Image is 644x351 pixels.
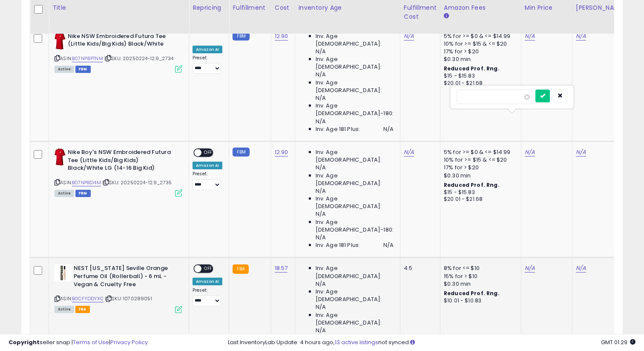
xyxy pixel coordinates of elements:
a: Terms of Use [73,338,109,346]
span: N/A [316,210,326,218]
a: B07NP8PTNM [72,55,103,62]
span: Inv. Age [DEMOGRAPHIC_DATA]: [316,311,394,327]
span: All listings currently available for purchase on Amazon [55,190,74,197]
span: FBM [75,66,91,73]
small: FBM [233,32,249,41]
div: Title [52,3,185,12]
span: Inv. Age 181 Plus: [316,241,360,249]
span: All listings currently available for purchase on Amazon [55,306,74,313]
img: 31AhpmNr+LL._SL40_.jpg [55,264,72,281]
div: 4.5 [404,264,434,272]
span: Inv. Age [DEMOGRAPHIC_DATA]: [316,55,394,71]
span: OFF [201,149,215,157]
span: | SKU: 20250224-12.9_2735 [102,179,172,186]
div: 17% for > $20 [444,164,515,171]
a: N/A [404,148,414,157]
strong: Copyright [9,338,40,346]
div: Fulfillment Cost [404,3,437,21]
span: Inv. Age [DEMOGRAPHIC_DATA]-180: [316,102,394,117]
a: 18.57 [275,264,288,273]
div: Amazon AI [193,162,222,169]
span: N/A [316,187,326,195]
span: N/A [316,94,326,102]
a: B07NPBS14M [72,179,101,186]
a: N/A [404,32,414,41]
div: Amazon AI [193,46,222,53]
div: ASIN: [55,148,182,196]
span: N/A [316,303,326,311]
span: 2025-10-12 01:29 GMT [601,338,635,346]
div: Repricing [193,3,225,12]
a: 12.90 [275,148,288,157]
div: $15 - $15.83 [444,189,515,196]
div: 5% for >= $0 & <= $14.99 [444,32,515,40]
b: Reduced Prof. Rng. [444,65,500,72]
div: Min Price [525,3,569,12]
div: ASIN: [55,32,182,72]
img: 317RFE+SEjL._SL40_.jpg [55,148,66,165]
span: Inv. Age [DEMOGRAPHIC_DATA]-180: [316,218,394,234]
span: Inv. Age [DEMOGRAPHIC_DATA]: [316,172,394,187]
div: Amazon Fees [444,3,517,12]
b: Reduced Prof. Rng. [444,290,500,297]
a: B0CFYDDYXC [72,295,103,302]
div: Last InventoryLab Update: 4 hours ago, not synced. [228,339,635,347]
div: Cost [275,3,291,12]
div: ASIN: [55,264,182,312]
span: Inv. Age [DEMOGRAPHIC_DATA]: [316,288,394,303]
a: 12.90 [275,32,288,41]
small: FBA [233,264,248,274]
a: N/A [576,264,586,273]
span: N/A [316,234,326,241]
div: $0.30 min [444,55,515,63]
span: N/A [316,48,326,55]
div: $20.01 - $21.68 [444,80,515,87]
b: Reduced Prof. Rng. [444,181,500,189]
a: N/A [525,32,535,41]
div: 17% for > $20 [444,48,515,55]
small: FBM [233,148,249,157]
span: Inv. Age [DEMOGRAPHIC_DATA]: [316,32,394,48]
a: N/A [525,264,535,273]
span: N/A [316,280,326,288]
b: Nike Boy's NSW Embroidered Futura Tee (Little Kids/Big Kids) Black/White LG (14-16 Big Kid) [68,148,171,174]
small: Amazon Fees. [444,12,449,20]
a: Privacy Policy [110,338,148,346]
img: 317RFE+SEjL._SL40_.jpg [55,32,66,49]
span: Inv. Age [DEMOGRAPHIC_DATA]: [316,195,394,210]
span: N/A [383,241,394,249]
a: N/A [576,148,586,157]
div: seller snap | | [9,339,148,347]
b: Nike NSW Embroidered Futura Tee (Little Kids/Big Kids) Black/White [68,32,171,50]
span: FBM [75,190,91,197]
div: $0.30 min [444,280,515,288]
div: 10% for >= $15 & <= $20 [444,40,515,48]
div: Fulfillment [233,3,267,12]
span: N/A [383,125,394,133]
span: OFF [201,265,215,273]
span: FBA [75,306,90,313]
span: All listings currently available for purchase on Amazon [55,66,74,73]
span: | SKU: 20250224-12.9_2734 [104,55,173,62]
span: Inv. Age 181 Plus: [316,125,360,133]
a: N/A [576,32,586,41]
a: N/A [525,148,535,157]
div: Preset: [193,55,222,74]
a: 13 active listings [335,338,378,346]
div: Inventory Age [299,3,397,12]
div: Amazon AI [193,278,222,285]
div: 15% for > $10 [444,273,515,280]
div: 8% for <= $10 [444,264,515,272]
div: 10% for >= $15 & <= $20 [444,156,515,164]
div: $20.01 - $21.68 [444,196,515,203]
div: 5% for >= $0 & <= $14.99 [444,148,515,156]
span: Inv. Age [DEMOGRAPHIC_DATA]: [316,79,394,94]
div: $15 - $15.83 [444,73,515,80]
div: Preset: [193,287,222,307]
b: NEST [US_STATE] Seville Orange Perfume Oil (Rollerball) - 6 mL - Vegan & Cruelty Free [74,264,177,290]
span: N/A [316,71,326,78]
div: $0.30 min [444,172,515,180]
span: N/A [316,118,326,125]
span: | SKU: 1070289051 [105,295,152,302]
div: Preset: [193,171,222,190]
